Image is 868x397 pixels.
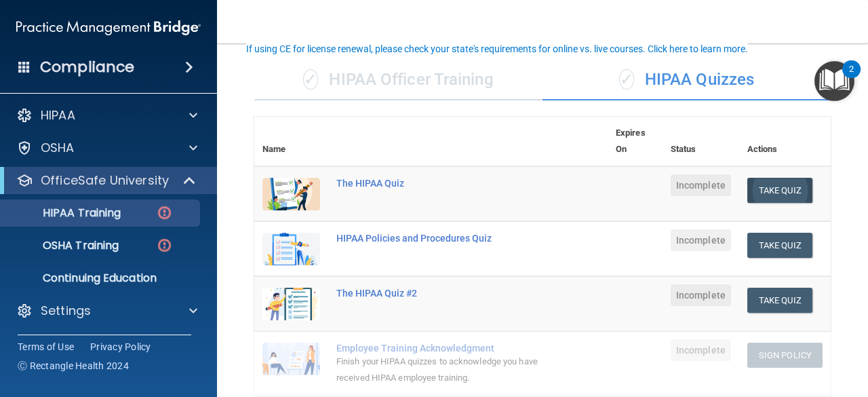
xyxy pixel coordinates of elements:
[16,140,197,156] a: OSHA
[849,69,854,87] div: 2
[9,271,194,285] p: Continuing Education
[663,117,739,166] th: Status
[336,343,540,354] div: Employee Training Acknowledgment
[336,233,540,244] div: HIPAA Policies and Procedures Quiz
[90,340,151,354] a: Privacy Policy
[671,229,731,251] span: Incomplete
[244,42,750,56] button: If using CE for license renewal, please check your state's requirements for online vs. live cours...
[336,178,540,189] div: The HIPAA Quiz
[156,204,173,221] img: danger-circle.6113f641.png
[18,340,74,354] a: Terms of Use
[9,206,121,220] p: HIPAA Training
[671,174,731,196] span: Incomplete
[9,239,119,252] p: OSHA Training
[747,343,823,368] button: Sign Policy
[16,14,201,41] img: PMB logo
[16,107,197,124] a: HIPAA
[814,61,854,101] button: Open Resource Center, 2 new notifications
[254,60,542,100] div: HIPAA Officer Training
[747,178,812,203] button: Take Quiz
[608,117,663,166] th: Expires On
[40,58,134,77] h4: Compliance
[739,117,831,166] th: Actions
[671,284,731,306] span: Incomplete
[336,288,540,299] div: The HIPAA Quiz #2
[619,69,634,90] span: ✓
[41,172,169,189] p: OfficeSafe University
[254,117,328,166] th: Name
[41,303,91,319] p: Settings
[16,303,197,319] a: Settings
[336,354,540,386] div: Finish your HIPAA quizzes to acknowledge you have received HIPAA employee training.
[542,60,831,100] div: HIPAA Quizzes
[246,44,748,54] div: If using CE for license renewal, please check your state's requirements for online vs. live cours...
[18,359,129,373] span: Ⓒ Rectangle Health 2024
[156,237,173,254] img: danger-circle.6113f641.png
[16,172,197,189] a: OfficeSafe University
[303,69,318,90] span: ✓
[747,233,812,258] button: Take Quiz
[633,301,852,355] iframe: Drift Widget Chat Controller
[747,288,812,313] button: Take Quiz
[41,107,75,124] p: HIPAA
[41,140,75,156] p: OSHA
